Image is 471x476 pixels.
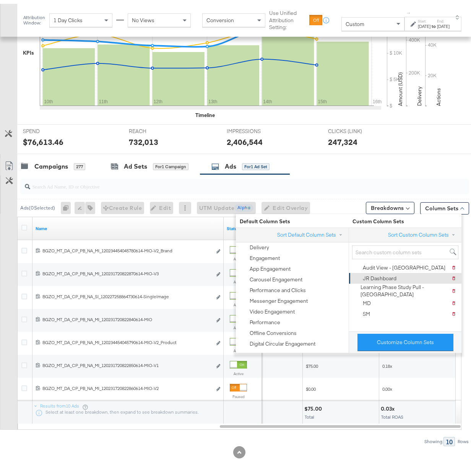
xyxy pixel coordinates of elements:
[305,410,314,416] span: Total
[42,267,212,273] div: BGZO_MT_DA_CP_PB_NA_MI_120231720822870614-MIO-V3
[132,13,154,20] span: No Views
[36,222,221,228] a: Ad Name.
[363,307,370,314] div: SM
[437,15,450,20] label: End:
[206,13,234,20] span: Conversion
[366,198,414,210] button: Breakdowns
[23,11,45,22] div: Attribution Window:
[250,240,269,247] div: Delivery
[42,313,212,319] div: BGZO_MT_DA_CP_PB_NA_MI_120231720822840614-MIO
[42,290,212,296] div: BGZO_MT_DA_CP_PB_NA_SI_120227258864730614-SingleImage
[230,299,247,304] label: Active
[328,124,385,131] span: CLICKS (LINK)
[230,276,247,281] label: Active
[416,83,423,102] text: Delivery
[382,382,392,388] span: 0.00x
[23,45,34,53] div: KPIs
[227,124,284,131] span: IMPRESSIONS
[304,401,324,409] div: $75.00
[250,336,315,344] div: Digital Circular Engagement
[42,244,212,250] div: BGZO_MT_DA_CP_PB_NA_MI_120234454045780614-MIO-V2_Brand
[361,280,452,294] div: Learning Phase Study Pull - [GEOGRAPHIC_DATA]
[250,326,297,333] div: Offline Conversions
[23,133,63,144] div: $76,613.46
[195,108,215,115] div: Timeline
[306,359,318,365] span: $75.00
[34,158,68,167] div: Campaigns
[250,262,291,269] div: App Engagement
[20,201,55,208] div: Ads ( 0 Selected)
[430,19,437,25] strong: to
[61,198,75,210] div: 0
[42,359,212,365] div: BGZO_MT_DA_CP_PB_NA_MI_120231720822850614-MIO-V1
[328,133,357,144] div: 247,324
[230,344,247,349] label: Active
[363,260,445,268] div: Audit View - [GEOGRAPHIC_DATA]
[129,133,158,144] div: 732,013
[346,17,364,24] span: Custom
[382,359,392,365] span: 0.18x
[418,19,430,26] div: [DATE]
[349,214,404,221] span: Custom Column Sets
[250,304,295,312] div: Video Engagement
[418,15,430,20] label: Start:
[250,272,302,279] div: Carousel Engagement
[54,13,83,20] span: 1 Day Clicks
[277,227,346,235] button: Sort Default Column Sets
[236,214,349,221] span: Default Column Sets
[352,242,458,256] input: Search custom column sets
[388,227,458,235] button: Sort Custom Column Sets
[457,435,469,440] div: Rows
[269,6,306,27] label: Use Unified Attribution Setting:
[420,198,469,211] button: Column Sets
[363,271,396,278] div: JR Dashboard
[30,172,430,187] input: Search Ad Name, ID or Objective
[129,124,186,131] span: REACH
[397,68,404,102] text: Amount (USD)
[230,367,247,372] label: Active
[42,336,212,342] div: BGZO_MT_DA_CP_PB_NA_MI_120234454045790614-MIO-V2_Product
[225,158,236,167] div: Ads
[306,382,316,388] span: $0.00
[23,124,80,131] span: SPEND
[250,294,308,301] div: Messenger Engagement
[230,390,247,395] label: Paused
[250,283,306,290] div: Performance and Clicks
[42,382,212,388] div: BGZO_MT_DA_CP_PB_NA_MI_120231720822860614-MIO-V2
[424,435,443,440] div: Showing:
[405,8,413,11] span: ↑
[381,410,403,416] span: Total ROAS
[242,159,270,166] div: for 1 Ad Set
[437,19,450,26] div: [DATE]
[363,296,371,303] div: MD
[250,315,280,322] div: Performance
[153,159,188,166] div: for 1 Campaign
[230,253,247,258] label: Active
[230,322,247,327] label: Active
[357,330,453,347] button: Customize Column Sets
[435,84,442,102] text: Actions
[74,159,85,166] div: 277
[227,133,263,144] div: 2,406,544
[381,401,397,409] div: 0.03x
[443,433,455,443] div: 10
[227,222,259,228] a: Shows the current state of your Ad.
[124,158,147,167] div: Ad Sets
[250,251,280,258] div: Engagement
